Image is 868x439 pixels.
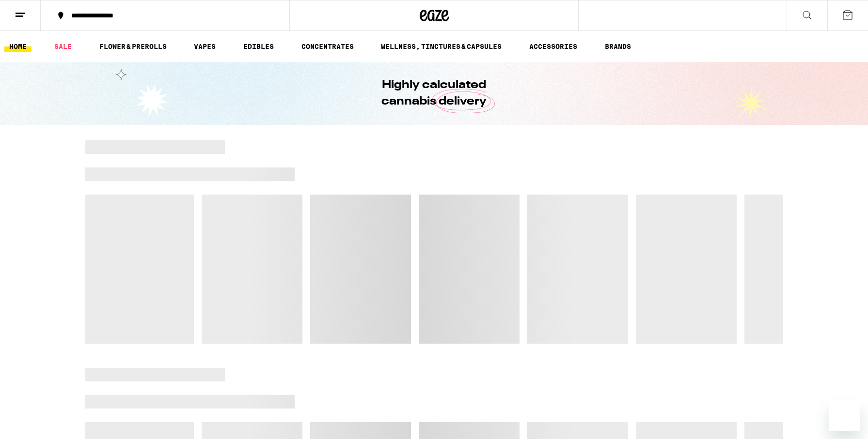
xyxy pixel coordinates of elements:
a: CONCENTRATES [297,41,359,52]
a: EDIBLES [238,41,279,52]
a: WELLNESS, TINCTURES & CAPSULES [376,41,506,52]
a: HOME [4,41,32,52]
a: SALE [49,41,77,52]
h1: Highly calculated cannabis delivery [354,77,514,110]
a: FLOWER & PREROLLS [95,41,172,52]
a: VAPES [189,41,221,52]
a: BRANDS [600,41,636,52]
iframe: Button to launch messaging window [829,400,860,431]
a: ACCESSORIES [524,41,582,52]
